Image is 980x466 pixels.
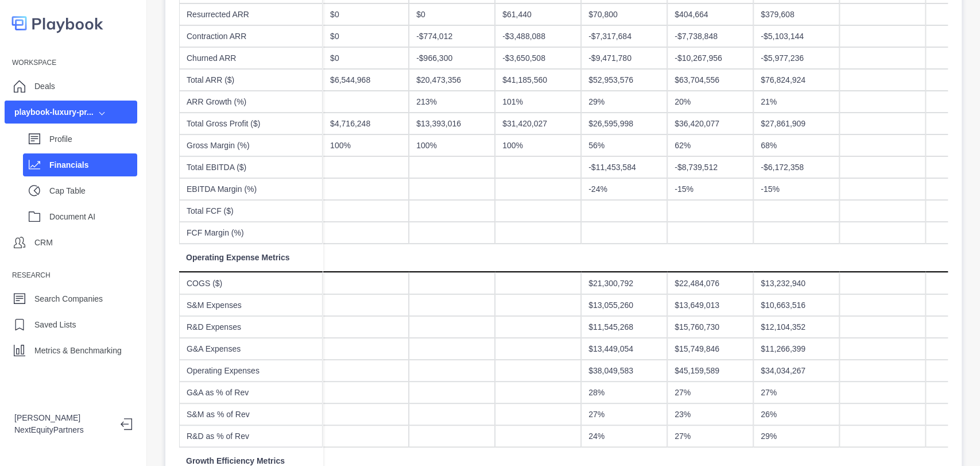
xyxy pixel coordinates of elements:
div: -$6,172,358 [753,156,839,178]
div: 68% [753,134,839,156]
div: $76,824,924 [753,69,839,91]
div: Churned ARR [179,47,323,69]
div: $0 [409,3,495,25]
div: -$9,471,780 [581,47,667,69]
p: CRM [34,237,53,249]
div: $13,449,054 [581,338,667,360]
div: $20,473,356 [409,69,495,91]
div: $27,861,909 [753,113,839,134]
div: 62% [667,134,753,156]
div: -$8,739,512 [667,156,753,178]
div: Contraction ARR [179,25,323,47]
div: $11,545,268 [581,316,667,338]
p: Profile [49,133,137,145]
div: R&D as % of Rev [179,425,323,447]
div: -15% [667,178,753,200]
div: Resurrected ARR [179,3,323,25]
div: ARR Growth (%) [179,91,323,113]
div: $13,393,016 [409,113,495,134]
div: 29% [581,91,667,113]
div: $0 [323,47,409,69]
div: 27% [667,382,753,403]
div: 101% [495,91,581,113]
div: $61,440 [495,3,581,25]
div: Operating Expense Metrics [179,244,323,272]
div: -$3,488,088 [495,25,581,47]
div: -$7,317,684 [581,25,667,47]
img: logo-colored [11,11,103,35]
div: $11,266,399 [753,338,839,360]
div: $379,608 [753,3,839,25]
div: $52,953,576 [581,69,667,91]
div: 29% [753,425,839,447]
p: [PERSON_NAME] [14,412,111,424]
div: 27% [753,382,839,403]
div: -24% [581,178,667,200]
div: $6,544,968 [323,69,409,91]
div: Total ARR ($) [179,69,323,91]
div: 26% [753,403,839,425]
div: G&A Expenses [179,338,323,360]
div: $4,716,248 [323,113,409,134]
div: R&D Expenses [179,316,323,338]
div: $36,420,077 [667,113,753,134]
div: 23% [667,403,753,425]
div: $22,484,076 [667,272,753,294]
div: Total EBITDA ($) [179,156,323,178]
div: Total Gross Profit ($) [179,113,323,134]
p: NextEquityPartners [14,424,111,436]
p: Document AI [49,211,137,223]
p: Deals [34,80,55,93]
div: $13,055,260 [581,294,667,316]
p: Search Companies [34,293,103,305]
div: 213% [409,91,495,113]
div: 24% [581,425,667,447]
div: 28% [581,382,667,403]
div: -15% [753,178,839,200]
div: $26,595,998 [581,113,667,134]
p: Financials [49,159,137,171]
div: 21% [753,91,839,113]
div: $34,034,267 [753,360,839,382]
div: G&A as % of Rev [179,382,323,403]
div: $10,663,516 [753,294,839,316]
div: $404,664 [667,3,753,25]
div: S&M as % of Rev [179,403,323,425]
div: $31,420,027 [495,113,581,134]
div: 27% [667,425,753,447]
div: Operating Expenses [179,360,323,382]
div: playbook-luxury-pr... [14,106,94,118]
div: $12,104,352 [753,316,839,338]
div: -$11,453,584 [581,156,667,178]
div: 27% [581,403,667,425]
div: $21,300,792 [581,272,667,294]
div: 100% [323,134,409,156]
div: $63,704,556 [667,69,753,91]
div: $70,800 [581,3,667,25]
div: Total FCF ($) [179,200,323,222]
div: FCF Margin (%) [179,222,323,244]
div: -$7,738,848 [667,25,753,47]
div: 100% [409,134,495,156]
p: Metrics & Benchmarking [34,345,122,357]
div: S&M Expenses [179,294,323,316]
div: -$774,012 [409,25,495,47]
div: $15,749,846 [667,338,753,360]
div: Gross Margin (%) [179,134,323,156]
div: 56% [581,134,667,156]
div: 100% [495,134,581,156]
div: $0 [323,25,409,47]
p: Cap Table [49,185,137,197]
div: $38,049,583 [581,360,667,382]
div: $13,232,940 [753,272,839,294]
div: -$3,650,508 [495,47,581,69]
p: Saved Lists [34,319,76,331]
div: $13,649,013 [667,294,753,316]
div: -$966,300 [409,47,495,69]
div: $0 [323,3,409,25]
div: -$10,267,956 [667,47,753,69]
div: -$5,977,236 [753,47,839,69]
div: $45,159,589 [667,360,753,382]
div: $41,185,560 [495,69,581,91]
div: COGS ($) [179,272,323,294]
